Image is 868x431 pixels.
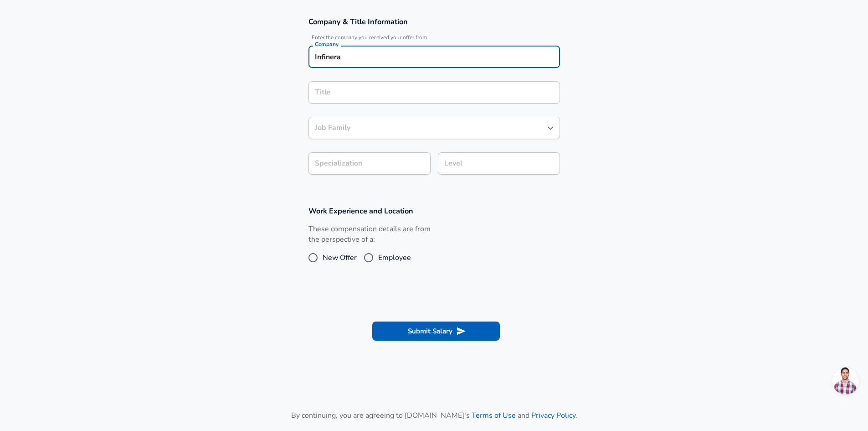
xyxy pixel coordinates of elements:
[308,206,560,216] h3: Work Experience and Location
[544,122,557,135] button: Open
[315,42,339,47] label: Company
[313,85,556,99] input: Software Engineer
[323,252,357,263] span: New Offer
[308,224,431,245] label: These compensation details are from the perspective of a:
[308,34,560,41] span: Enter the company you received your offer from
[372,322,500,341] button: Submit Salary
[308,16,560,27] h3: Company & Title Information
[442,156,556,171] input: L3
[313,121,542,135] input: Software Engineer
[531,410,575,421] a: Privacy Policy
[832,367,859,395] div: Open chat
[313,50,556,64] input: Google
[378,252,411,263] span: Employee
[472,410,516,421] a: Terms of Use
[308,152,431,175] input: Specialization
